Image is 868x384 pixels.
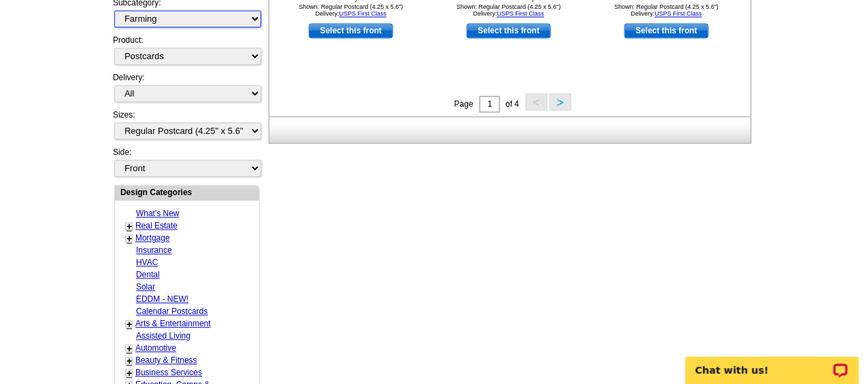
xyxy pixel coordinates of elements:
[136,282,155,292] a: Solar
[677,341,868,384] iframe: LiveChat chat widget
[624,23,709,38] a: use this design
[505,99,519,109] span: of 4
[135,319,211,328] a: Arts & Entertainment
[135,233,170,243] a: Mortgage
[113,34,260,71] div: Product:
[135,355,197,365] a: Beauty & Fitness
[136,258,158,267] a: HVAC
[127,368,132,379] a: +
[136,209,180,218] a: What's New
[113,71,260,109] div: Delivery:
[136,270,160,279] a: Dental
[454,99,473,109] span: Page
[136,307,207,316] a: Calendar Postcards
[115,186,259,198] div: Design Categories
[113,146,260,178] div: Side:
[127,221,132,232] a: +
[135,343,176,353] a: Automotive
[127,355,132,366] a: +
[127,343,132,354] a: +
[339,10,387,17] a: USPS First Class
[467,23,551,38] a: use this design
[550,93,571,110] button: >
[136,245,172,255] a: Insurance
[136,331,190,341] a: Assisted Living
[497,10,545,17] a: USPS First Class
[526,93,548,110] button: <
[655,10,703,17] a: USPS First Class
[127,233,132,244] a: +
[135,221,178,230] a: Real Estate
[136,294,188,304] a: EDDM - NEW!
[276,3,426,17] div: Shown: Regular Postcard (4.25 x 5.6") Delivery:
[309,23,393,38] a: use this design
[592,3,741,17] div: Shown: Regular Postcard (4.25 x 5.6") Delivery:
[113,109,260,146] div: Sizes:
[434,3,584,17] div: Shown: Regular Postcard (4.25 x 5.6") Delivery:
[135,368,202,377] a: Business Services
[127,319,132,330] a: +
